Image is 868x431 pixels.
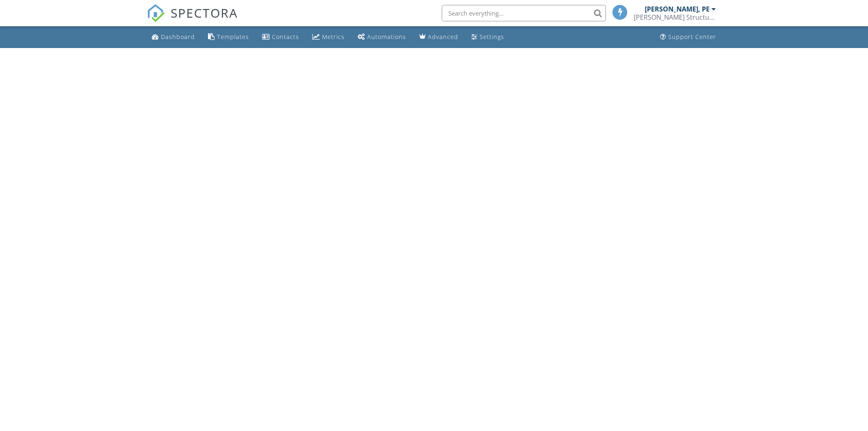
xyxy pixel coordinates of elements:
[668,33,716,41] div: Support Center
[147,11,238,28] a: SPECTORA
[354,30,409,45] a: Automations (Basic)
[272,33,299,41] div: Contacts
[171,4,238,21] span: SPECTORA
[428,33,458,41] div: Advanced
[322,33,345,41] div: Metrics
[634,13,716,21] div: McClish Structural Consulting
[367,33,406,41] div: Automations
[259,30,302,45] a: Contacts
[161,33,195,41] div: Dashboard
[657,30,720,45] a: Support Center
[148,30,198,45] a: Dashboard
[217,33,249,41] div: Templates
[645,5,710,13] div: [PERSON_NAME], PE
[480,33,504,41] div: Settings
[416,30,461,45] a: Advanced
[309,30,348,45] a: Metrics
[205,30,252,45] a: Templates
[468,30,507,45] a: Settings
[147,4,165,22] img: The Best Home Inspection Software - Spectora
[442,5,606,21] input: Search everything...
